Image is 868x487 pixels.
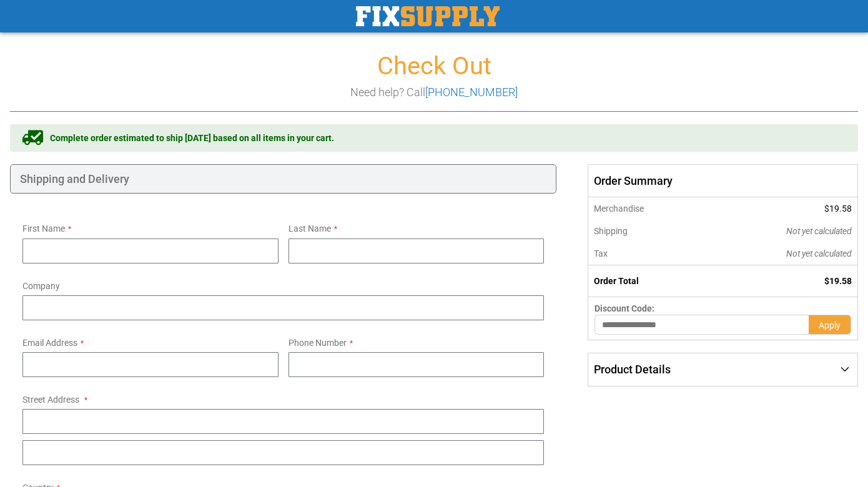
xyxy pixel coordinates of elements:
span: Product Details [594,363,671,376]
strong: Order Total [594,276,639,286]
span: Email Address [22,338,77,348]
span: Not yet calculated [786,226,852,236]
span: Discount Code: [594,303,654,313]
a: store logo [356,6,500,26]
img: Fix Industrial Supply [356,6,500,26]
h1: Check Out [10,52,858,80]
th: Tax [588,242,708,265]
span: $19.58 [824,276,852,286]
span: $19.58 [824,204,852,214]
div: Shipping and Delivery [10,164,556,194]
span: Shipping [594,226,628,236]
span: Apply [819,320,841,330]
span: Not yet calculated [786,248,852,258]
span: Phone Number [289,338,347,348]
span: Order Summary [588,164,858,198]
h3: Need help? Call [10,86,858,99]
span: First Name [22,224,65,234]
span: Complete order estimated to ship [DATE] based on all items in your cart. [50,132,334,144]
th: Merchandise [588,197,708,220]
span: Last Name [289,224,331,234]
a: [PHONE_NUMBER] [425,86,518,99]
button: Apply [809,315,851,335]
span: Street Address [22,395,79,405]
span: Company [22,281,60,291]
